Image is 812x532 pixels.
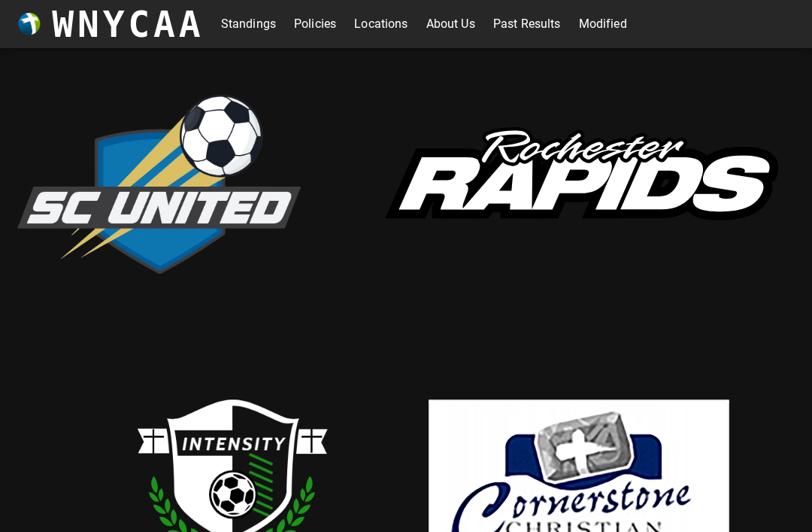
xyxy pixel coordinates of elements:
[354,12,408,36] a: Locations
[294,12,336,36] a: Policies
[579,12,627,36] a: Modified
[493,12,561,36] a: Past Results
[426,12,475,36] a: About Us
[18,13,41,35] img: wnycaaBall.png
[52,3,204,45] h3: WNYCAA
[221,12,276,36] a: Standings
[353,98,804,265] img: rapids.svg
[8,78,308,284] img: scUnited.png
